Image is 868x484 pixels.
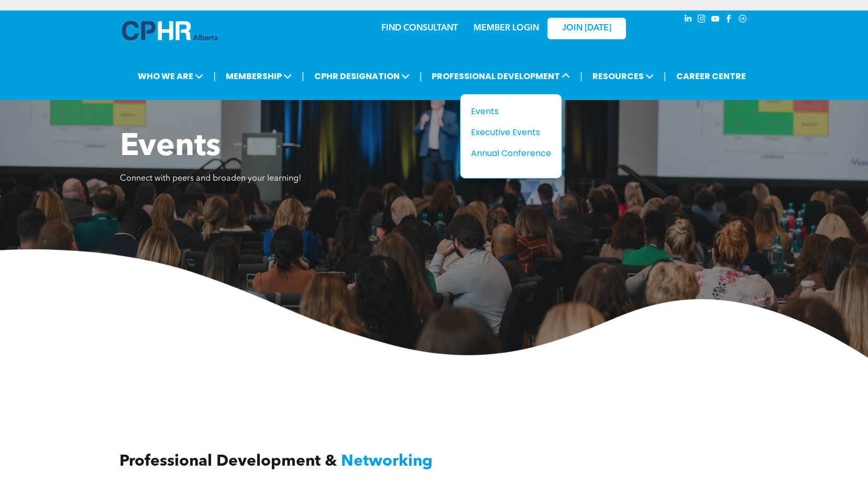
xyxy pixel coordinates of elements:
li: | [213,65,216,87]
a: instagram [696,13,708,27]
a: youtube [710,13,721,27]
span: WHO WE ARE [135,67,206,86]
li: | [664,65,666,87]
div: Annual Conference [471,147,543,160]
span: MEMBERSHIP [223,67,295,86]
a: Executive Events [471,126,551,139]
img: A blue and white logo for cp alberta [122,21,217,40]
a: FIND CONSULTANT [381,24,458,32]
span: PROFESSIONAL DEVELOPMENT [428,67,573,86]
a: Social network [737,13,749,27]
a: JOIN [DATE] [547,18,626,39]
div: Events [471,105,543,118]
li: | [302,65,304,87]
span: CPHR DESIGNATION [311,67,413,86]
a: Annual Conference [471,147,551,160]
li: | [420,65,422,87]
span: Networking [341,454,433,469]
div: Executive Events [471,126,543,139]
span: Events [120,131,221,163]
a: MEMBER LOGIN [474,24,539,32]
li: | [580,65,583,87]
a: CAREER CENTRE [673,67,749,86]
a: linkedin [683,13,694,27]
a: facebook [723,13,735,27]
span: Professional Development & [119,454,337,469]
span: RESOURCES [589,67,657,86]
a: Events [471,105,551,118]
span: Connect with peers and broaden your learning! [120,174,301,183]
span: JOIN [DATE] [562,24,611,34]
